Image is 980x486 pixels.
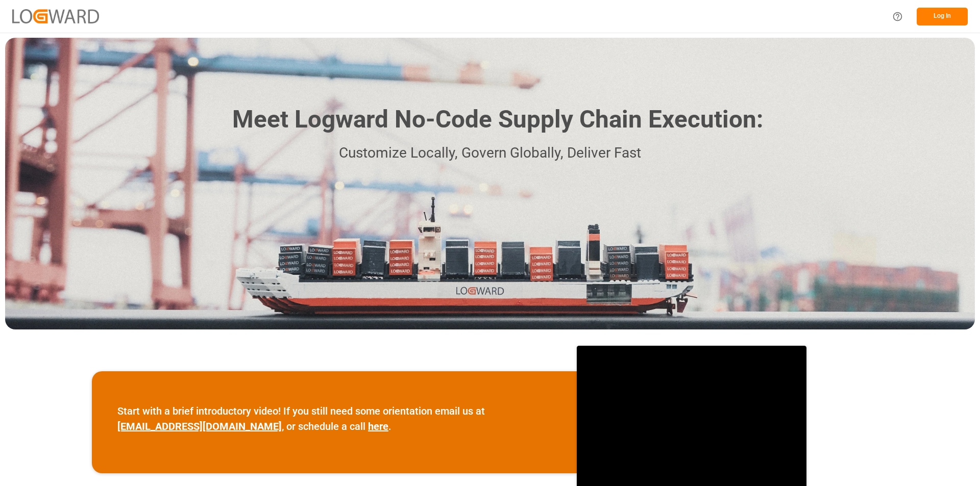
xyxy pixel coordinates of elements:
[217,142,763,165] p: Customize Locally, Govern Globally, Deliver Fast
[917,8,968,25] button: Log In
[232,101,763,138] h1: Meet Logward No-Code Supply Chain Execution:
[117,403,551,434] p: Start with a brief introductory video! If you still need some orientation email us at , or schedu...
[12,9,99,23] img: Logward_new_orange.png
[368,420,388,432] a: here
[886,5,909,28] button: Help Center
[117,420,282,432] a: [EMAIL_ADDRESS][DOMAIN_NAME]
